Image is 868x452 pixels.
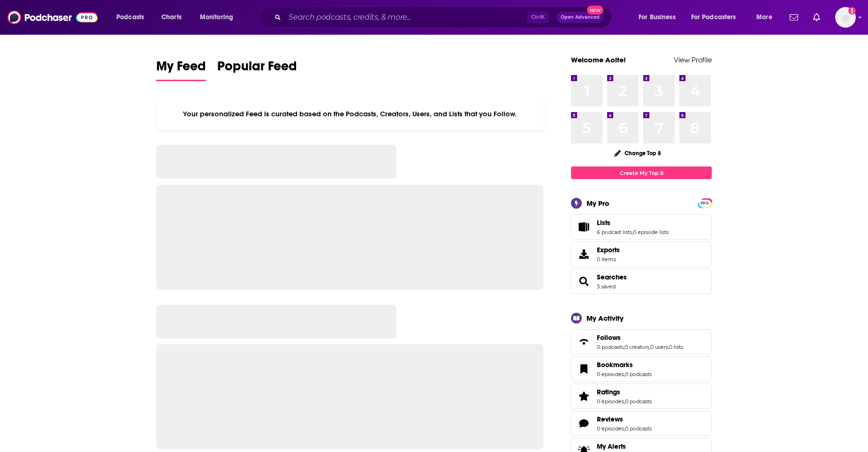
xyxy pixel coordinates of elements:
[756,11,772,24] span: More
[624,371,625,377] span: ,
[597,218,669,227] a: Lists
[691,11,736,24] span: For Podcasters
[597,361,652,369] a: Bookmarks
[597,371,624,377] a: 0 episodes
[116,11,144,24] span: Podcasts
[674,55,712,64] a: View Profile
[268,7,621,28] div: Search podcasts, credits, & more...
[571,241,712,267] a: Exports
[597,229,632,235] a: 6 podcast lists
[625,425,652,432] a: 0 podcasts
[597,415,623,423] span: Reviews
[200,11,233,24] span: Monitoring
[285,10,527,25] input: Search podcasts, credits, & more...
[609,147,667,159] button: Change Top 8
[597,256,620,263] span: 0 items
[586,314,624,323] div: My Activity
[571,329,712,354] span: Follows
[624,425,625,432] span: ,
[699,199,710,206] a: PRO
[750,10,784,25] button: open menu
[527,11,549,23] span: Ctrl K
[625,371,652,377] a: 0 podcasts
[625,398,652,405] a: 0 podcasts
[571,166,712,179] a: Create My Top 8
[571,55,626,64] a: Welcome Aoife!
[639,11,676,24] span: For Business
[587,6,604,15] span: New
[597,442,626,451] span: My Alerts
[561,15,600,20] span: Open Advanced
[624,398,625,405] span: ,
[597,415,652,423] a: Reviews
[668,344,669,350] span: ,
[633,229,669,235] a: 0 episode lists
[597,333,683,342] a: Follows
[571,356,712,382] span: Bookmarks
[685,10,750,25] button: open menu
[835,7,856,28] span: Logged in as aoifemcg
[155,10,187,25] a: Charts
[110,10,156,25] button: open menu
[574,335,593,348] a: Follows
[624,344,624,350] span: ,
[597,333,621,342] span: Follows
[8,8,98,26] img: Podchaser - Follow, Share and Rate Podcasts
[669,344,683,350] a: 0 lists
[161,11,182,24] span: Charts
[809,9,824,25] a: Show notifications dropdown
[835,7,856,28] img: User Profile
[597,361,633,369] span: Bookmarks
[597,425,624,432] a: 0 episodes
[586,199,609,208] div: My Pro
[217,58,297,81] a: Popular Feed
[574,417,593,430] a: Reviews
[571,384,712,409] span: Ratings
[571,269,712,294] span: Searches
[571,411,712,436] span: Reviews
[574,362,593,376] a: Bookmarks
[597,344,624,350] a: 0 podcasts
[632,229,633,235] span: ,
[193,10,245,25] button: open menu
[556,12,604,23] button: Open AdvancedNew
[217,58,297,80] span: Popular Feed
[786,9,802,25] a: Show notifications dropdown
[574,390,593,403] a: Ratings
[624,344,649,350] a: 0 creators
[597,246,620,254] span: Exports
[156,58,206,80] span: My Feed
[597,283,616,290] a: 3 saved
[574,248,593,261] span: Exports
[597,398,624,405] a: 0 episodes
[597,388,620,396] span: Ratings
[597,388,652,396] a: Ratings
[699,200,710,207] span: PRO
[650,344,668,350] a: 0 users
[571,214,712,240] span: Lists
[848,7,856,15] svg: Add a profile image
[156,58,206,81] a: My Feed
[156,98,543,130] div: Your personalized Feed is curated based on the Podcasts, Creators, Users, and Lists that you Follow.
[597,273,627,281] a: Searches
[597,218,610,227] span: Lists
[632,10,687,25] button: open menu
[574,220,593,234] a: Lists
[649,344,650,350] span: ,
[574,275,593,288] a: Searches
[835,7,856,28] button: Show profile menu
